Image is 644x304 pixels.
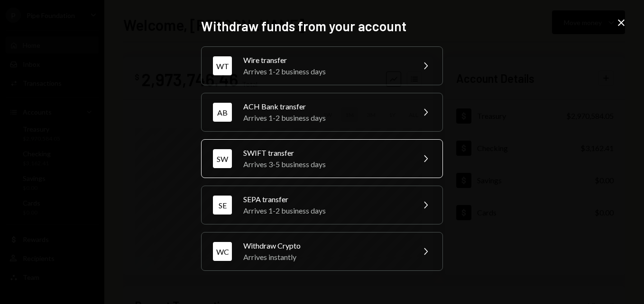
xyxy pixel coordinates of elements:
[201,139,443,178] button: SWSWIFT transferArrives 3-5 business days
[201,46,443,85] button: WTWire transferArrives 1-2 business days
[201,17,443,36] h2: Withdraw funds from your account
[213,196,232,215] div: SE
[243,194,408,205] div: SEPA transfer
[201,186,443,224] button: SESEPA transferArrives 1-2 business days
[243,240,408,251] div: Withdraw Crypto
[243,159,408,170] div: Arrives 3-5 business days
[243,112,408,124] div: Arrives 1-2 business days
[243,251,408,263] div: Arrives instantly
[213,242,232,261] div: WC
[213,56,232,75] div: WT
[243,147,408,159] div: SWIFT transfer
[243,205,408,216] div: Arrives 1-2 business days
[243,101,408,112] div: ACH Bank transfer
[201,93,443,132] button: ABACH Bank transferArrives 1-2 business days
[201,232,443,271] button: WCWithdraw CryptoArrives instantly
[243,54,408,66] div: Wire transfer
[213,103,232,122] div: AB
[213,149,232,168] div: SW
[243,66,408,77] div: Arrives 1-2 business days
